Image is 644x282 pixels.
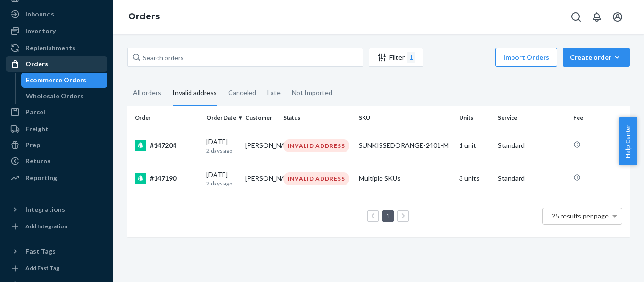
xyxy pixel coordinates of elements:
p: 2 days ago [206,179,238,187]
th: Units [455,106,494,129]
button: Integrations [6,202,107,217]
a: Inventory [6,24,107,39]
th: Order Date [203,106,241,129]
th: Service [494,106,570,129]
div: Create order [570,53,623,62]
span: 25 results per page [552,212,609,220]
div: 1 [407,52,415,63]
a: Add Fast Tag [6,263,107,274]
div: Ecommerce Orders [26,75,86,85]
div: Integrations [25,205,65,214]
p: Standard [498,174,566,183]
div: Wholesale Orders [26,91,83,101]
a: Returns [6,153,107,169]
div: All orders [133,81,161,105]
th: Fee [570,106,630,129]
div: Add Fast Tag [25,264,59,272]
p: Standard [498,141,566,150]
div: Add Integration [25,222,67,230]
button: Open Search Box [567,8,586,26]
div: #147204 [135,140,199,151]
a: Reporting [6,170,107,185]
a: Wholesale Orders [21,89,108,104]
div: Canceled [228,81,256,105]
th: Order [127,106,203,129]
input: Search orders [127,48,363,67]
p: 2 days ago [206,146,238,154]
div: Freight [25,124,49,134]
div: Inventory [25,26,56,36]
div: Replenishments [25,43,75,53]
a: Replenishments [6,40,107,56]
a: Orders [6,56,107,72]
a: Ecommerce Orders [21,73,108,88]
div: Inbounds [25,9,54,19]
td: Multiple SKUs [355,162,455,195]
div: [DATE] [206,170,238,187]
div: SUNKISSEDORANGE-2401-M [359,141,452,150]
td: 3 units [455,162,494,195]
div: Prep [25,140,40,150]
div: Invalid address [173,81,217,106]
th: SKU [355,106,455,129]
div: Late [267,81,281,105]
button: Create order [563,48,630,67]
button: Help Center [619,117,637,165]
div: Fast Tags [25,247,56,256]
div: Orders [25,59,48,69]
div: Parcel [25,107,45,117]
button: Filter [369,48,423,67]
a: Inbounds [6,7,107,22]
a: Freight [6,121,107,137]
td: [PERSON_NAME] [241,129,280,162]
a: Parcel [6,105,107,120]
button: Fast Tags [6,244,107,259]
td: [PERSON_NAME] [241,162,280,195]
a: Orders [128,11,160,22]
a: Prep [6,137,107,153]
button: Open account menu [608,8,627,26]
div: #147190 [135,173,199,184]
div: Returns [25,156,50,166]
button: Open notifications [587,8,606,26]
div: Filter [369,52,423,63]
div: INVALID ADDRESS [283,172,349,185]
ol: breadcrumbs [121,3,167,31]
a: Page 1 is your current page [384,212,392,220]
td: 1 unit [455,129,494,162]
div: [DATE] [206,137,238,154]
div: Reporting [25,173,57,183]
div: Customer [245,113,276,121]
div: Not Imported [292,81,332,105]
th: Status [280,106,355,129]
a: Add Integration [6,221,107,232]
div: INVALID ADDRESS [283,139,349,152]
button: Import Orders [495,48,557,67]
